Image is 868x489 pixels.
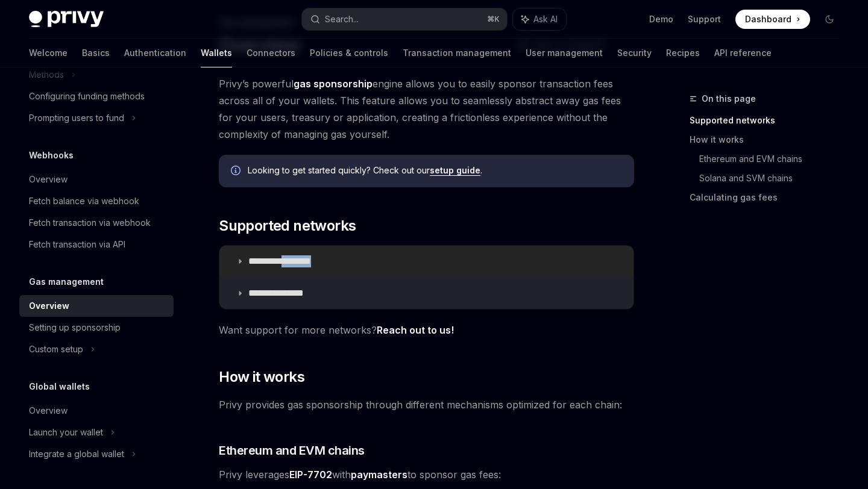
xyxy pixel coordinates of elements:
div: Overview [29,403,68,418]
div: Setting up sponsorship [29,320,121,335]
span: Privy’s powerful engine allows you to easily sponsor transaction fees across all of your wallets.... [219,75,634,143]
span: Want support for more networks? [219,322,634,338]
h5: Global wallets [29,379,90,394]
span: Ask AI [533,13,558,25]
a: Basics [82,39,110,67]
div: Search... [325,12,359,26]
a: Fetch transaction via API [19,234,174,255]
span: Supported networks [219,216,356,235]
a: Overview [19,169,174,190]
span: On this page [702,92,756,106]
a: setup guide [430,165,480,176]
a: Solana and SVM chains [699,169,849,188]
span: Dashboard [745,13,791,25]
a: Setting up sponsorship [19,317,174,338]
div: Launch your wallet [29,425,103,440]
a: Calculating gas fees [690,188,849,207]
a: Security [617,39,652,67]
a: Authentication [124,39,186,67]
span: Looking to get started quickly? Check out our . [248,164,622,176]
div: Prompting users to fund [29,111,124,125]
a: User management [526,39,603,67]
a: Welcome [29,39,68,67]
strong: gas sponsorship [294,78,373,90]
button: Toggle dark mode [820,10,839,29]
div: Fetch balance via webhook [29,194,139,208]
a: How it works [690,130,849,149]
svg: Info [231,166,243,178]
a: Fetch transaction via webhook [19,212,174,234]
button: Ask AI [513,8,566,30]
a: Fetch balance via webhook [19,190,174,212]
div: Fetch transaction via API [29,237,125,252]
div: Overview [29,172,68,187]
a: Reach out to us! [377,324,454,337]
a: EIP-7702 [289,469,332,481]
a: Overview [19,400,174,422]
a: Supported networks [690,111,849,130]
h5: Gas management [29,275,104,289]
strong: paymasters [351,469,407,481]
img: dark logo [29,11,104,28]
a: Connectors [247,39,295,67]
a: Support [688,13,721,25]
div: Fetch transaction via webhook [29,216,151,230]
a: Configuring funding methods [19,86,174,107]
button: Search...⌘K [302,8,506,30]
a: Wallets [201,39,232,67]
a: Dashboard [735,10,810,29]
span: ⌘ K [487,14,500,24]
a: Overview [19,295,174,317]
a: Demo [649,13,673,25]
div: Configuring funding methods [29,89,145,104]
a: Ethereum and EVM chains [699,149,849,169]
div: Overview [29,299,69,313]
span: Privy provides gas sponsorship through different mechanisms optimized for each chain: [219,396,634,413]
div: Custom setup [29,342,83,357]
span: Privy leverages with to sponsor gas fees: [219,466,634,483]
div: Integrate a global wallet [29,447,124,461]
span: How it works [219,367,304,387]
span: Ethereum and EVM chains [219,442,365,459]
a: Policies & controls [310,39,388,67]
a: API reference [714,39,772,67]
a: Recipes [666,39,700,67]
h5: Webhooks [29,148,74,163]
a: Transaction management [403,39,511,67]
